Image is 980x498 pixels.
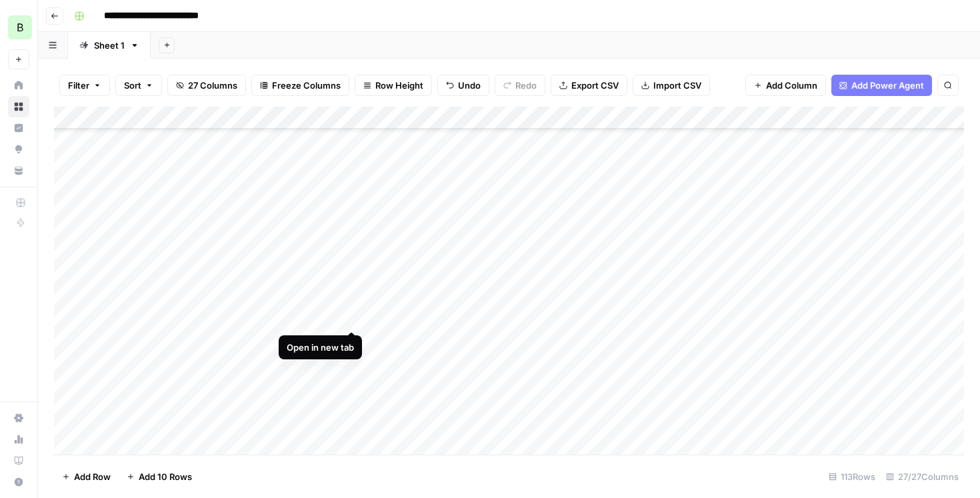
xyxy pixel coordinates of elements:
[745,75,826,96] button: Add Column
[59,75,110,96] button: Filter
[8,11,29,44] button: Workspace: Blindspot
[8,160,29,181] a: Your Data
[124,79,141,92] span: Sort
[8,139,29,160] a: Opportunities
[515,79,537,92] span: Redo
[831,75,932,96] button: Add Power Agent
[188,79,237,92] span: 27 Columns
[458,79,481,92] span: Undo
[8,117,29,139] a: Insights
[8,75,29,96] a: Home
[633,75,710,96] button: Import CSV
[8,471,29,493] button: Help + Support
[437,75,489,96] button: Undo
[54,466,119,487] button: Add Row
[17,19,23,35] span: B
[653,79,701,92] span: Import CSV
[8,96,29,117] a: Browse
[119,466,200,487] button: Add 10 Rows
[823,466,881,487] div: 113 Rows
[139,470,192,483] span: Add 10 Rows
[495,75,545,96] button: Redo
[68,79,89,92] span: Filter
[74,470,111,483] span: Add Row
[881,466,964,487] div: 27/27 Columns
[287,341,354,354] div: Open in new tab
[94,39,125,52] div: Sheet 1
[115,75,162,96] button: Sort
[571,79,619,92] span: Export CSV
[272,79,341,92] span: Freeze Columns
[8,407,29,429] a: Settings
[551,75,627,96] button: Export CSV
[375,79,423,92] span: Row Height
[8,450,29,471] a: Learning Hub
[851,79,924,92] span: Add Power Agent
[8,429,29,450] a: Usage
[68,32,151,59] a: Sheet 1
[355,75,432,96] button: Row Height
[251,75,349,96] button: Freeze Columns
[167,75,246,96] button: 27 Columns
[766,79,817,92] span: Add Column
